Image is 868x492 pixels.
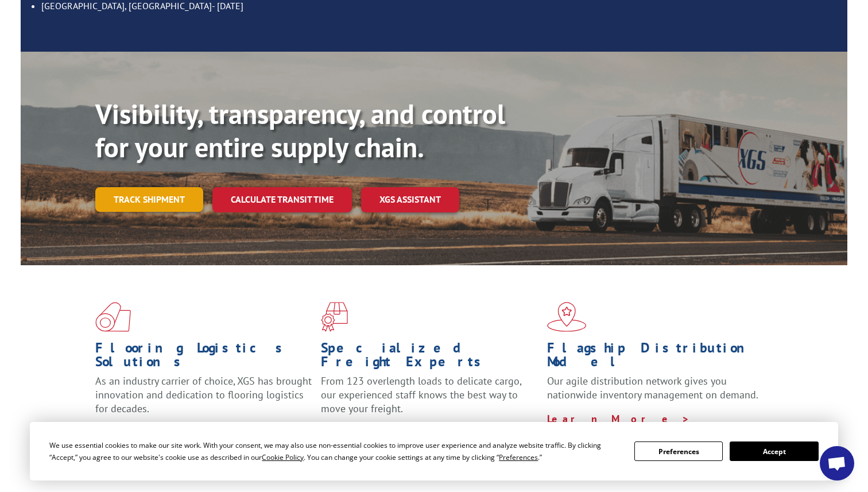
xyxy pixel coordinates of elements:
[95,187,203,211] a: Track shipment
[49,439,621,463] div: We use essential cookies to make our site work. With your consent, we may also use non-essential ...
[321,341,538,374] h1: Specialized Freight Experts
[30,422,838,481] div: Cookie Consent Prompt
[730,441,818,461] button: Accept
[95,302,131,332] img: xgs-icon-total-supply-chain-intelligence-red
[547,374,758,401] span: Our agile distribution network gives you nationwide inventory management on demand.
[212,187,352,212] a: Calculate transit time
[95,341,312,374] h1: Flooring Logistics Solutions
[321,302,348,332] img: xgs-icon-focused-on-flooring-red
[262,452,304,462] span: Cookie Policy
[499,452,538,462] span: Preferences
[547,302,587,332] img: xgs-icon-flagship-distribution-model-red
[547,341,764,374] h1: Flagship Distribution Model
[95,374,312,415] span: As an industry carrier of choice, XGS has brought innovation and dedication to flooring logistics...
[361,187,459,212] a: XGS ASSISTANT
[321,374,538,425] p: From 123 overlength loads to delicate cargo, our experienced staff knows the best way to move you...
[634,441,723,461] button: Preferences
[547,412,690,425] a: Learn More >
[820,446,854,481] a: Open chat
[95,96,505,165] b: Visibility, transparency, and control for your entire supply chain.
